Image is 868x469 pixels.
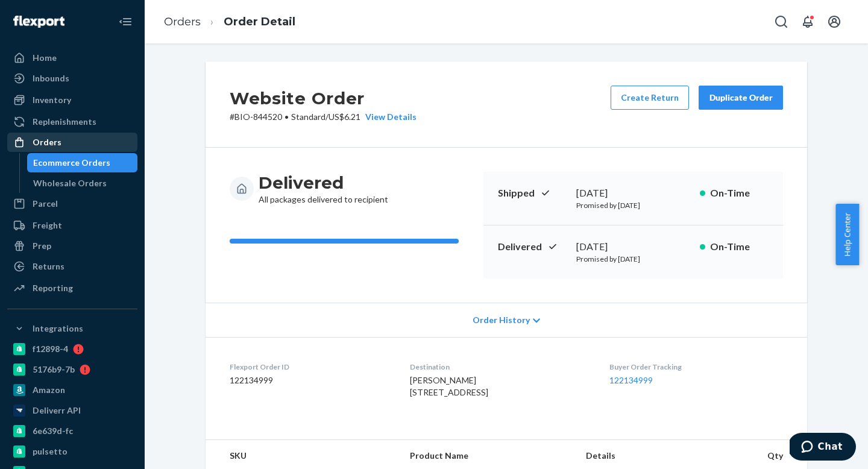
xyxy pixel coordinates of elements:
[291,112,325,122] span: Standard
[33,260,64,272] div: Returns
[498,186,567,200] p: Shipped
[7,112,137,131] a: Replenishments
[769,10,793,34] button: Open Search Box
[360,111,417,123] button: View Details
[7,48,137,68] a: Home
[164,15,201,28] a: Orders
[7,279,137,298] a: Reporting
[259,172,388,194] h3: Delivered
[410,362,590,372] dt: Destination
[7,319,137,338] button: Integrations
[33,445,68,458] div: pulsetto
[33,282,73,294] div: Reporting
[33,240,51,252] div: Prep
[113,10,137,34] button: Close Navigation
[33,94,71,106] div: Inventory
[609,375,653,385] a: 122134999
[796,10,820,34] button: Open notifications
[611,86,689,110] button: Create Return
[835,204,859,265] button: Help Center
[576,186,690,200] div: [DATE]
[473,314,530,326] span: Order History
[33,157,110,169] div: Ecommerce Orders
[7,69,137,88] a: Inbounds
[13,16,64,28] img: Flexport logo
[576,200,690,210] p: Promised by [DATE]
[27,153,138,172] a: Ecommerce Orders
[7,90,137,110] a: Inventory
[230,86,417,111] h2: Website Order
[33,52,57,64] div: Home
[7,380,137,400] a: Amazon
[7,236,137,256] a: Prep
[285,112,289,122] span: •
[710,240,769,254] p: On-Time
[699,86,783,110] button: Duplicate Order
[7,360,137,379] a: 5176b9-7b
[33,72,69,84] div: Inbounds
[33,343,68,355] div: f12898-4
[7,421,137,441] a: 6e639d-fc
[230,111,417,123] p: # BIO-844520 / US$6.21
[230,362,391,372] dt: Flexport Order ID
[822,10,846,34] button: Open account menu
[33,116,96,128] div: Replenishments
[154,4,305,40] ol: breadcrumbs
[7,339,137,359] a: f12898-4
[710,186,769,200] p: On-Time
[33,364,75,376] div: 5176b9-7b
[27,174,138,193] a: Wholesale Orders
[576,254,690,264] p: Promised by [DATE]
[7,442,137,461] a: pulsetto
[33,323,83,335] div: Integrations
[33,404,81,417] div: Deliverr API
[33,198,58,210] div: Parcel
[7,133,137,152] a: Orders
[230,374,391,386] dd: 122134999
[410,375,488,397] span: [PERSON_NAME] [STREET_ADDRESS]
[259,172,388,206] div: All packages delivered to recipient
[33,136,61,148] div: Orders
[33,425,73,437] div: 6e639d-fc
[7,257,137,276] a: Returns
[7,194,137,213] a: Parcel
[33,177,107,189] div: Wholesale Orders
[576,240,690,254] div: [DATE]
[33,219,62,231] div: Freight
[224,15,295,28] a: Order Detail
[7,401,137,420] a: Deliverr API
[7,216,137,235] a: Freight
[709,92,773,104] div: Duplicate Order
[790,433,856,463] iframe: Opens a widget where you can chat to one of our agents
[498,240,567,254] p: Delivered
[609,362,783,372] dt: Buyer Order Tracking
[33,384,65,396] div: Amazon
